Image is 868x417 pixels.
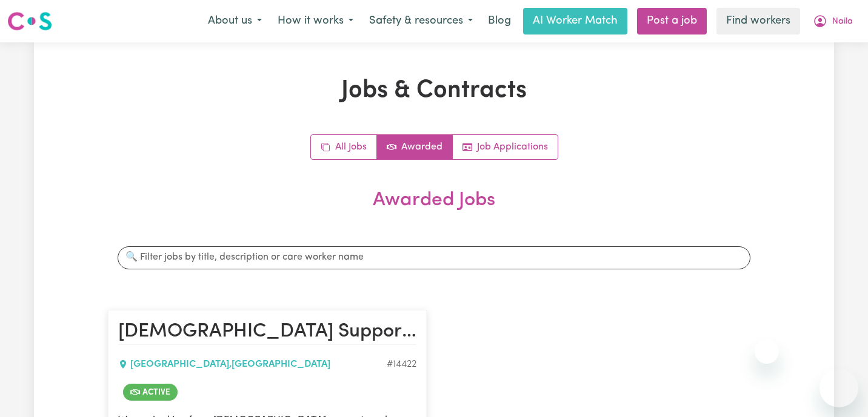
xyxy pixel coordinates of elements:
[108,189,760,231] h2: Awarded Jobs
[387,357,416,372] div: Job ID #14422
[118,320,416,344] h2: Female Support Worker Needed Every Thursday In Baulkham Hills, NSW
[481,8,518,34] a: Blog
[637,8,707,34] a: Post a job
[270,8,361,34] button: How it works
[377,135,453,159] a: Active jobs
[118,246,750,269] input: 🔍 Filter jobs by title, description or care worker name
[453,135,558,159] a: Job applications
[716,8,800,34] a: Find workers
[118,357,387,372] div: [GEOGRAPHIC_DATA] , [GEOGRAPHIC_DATA]
[7,10,52,32] img: Careseekers logo
[523,8,627,34] a: AI Worker Match
[200,8,270,34] button: About us
[7,7,52,35] a: Careseekers logo
[108,76,760,105] h1: Jobs & Contracts
[832,15,853,28] span: Naila
[361,8,481,34] button: Safety & resources
[820,369,858,407] iframe: Button to launch messaging window
[755,340,779,364] iframe: Close message
[805,8,861,34] button: My Account
[123,384,178,401] span: Job is active
[311,135,377,159] a: All jobs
